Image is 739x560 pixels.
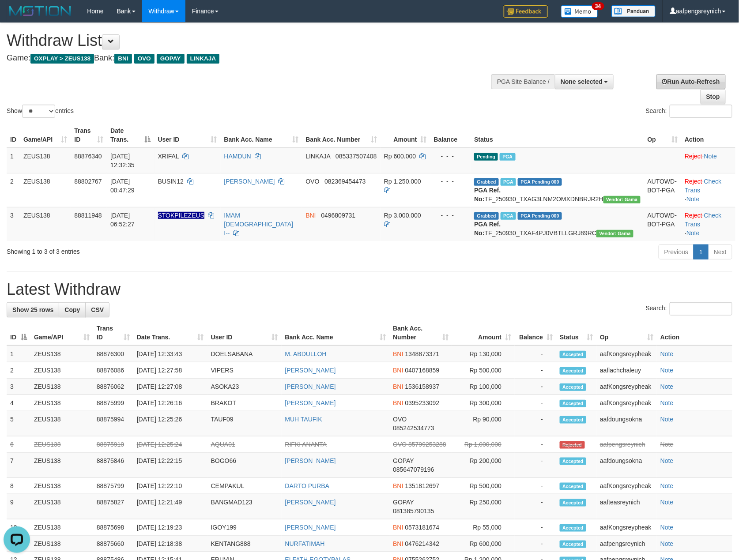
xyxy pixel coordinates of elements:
[12,306,53,313] span: Show 25 rows
[155,123,221,148] th: User ID: activate to sort column ascending
[518,212,562,220] span: PGA Pending
[110,212,135,228] span: [DATE] 06:52:27
[560,524,586,532] span: Accepted
[708,244,732,259] a: Next
[560,367,586,375] span: Accepted
[515,395,556,411] td: -
[384,178,421,185] span: Rp 1.250.000
[158,212,205,219] span: Nama rekening ada tanda titik/strip, harap diedit
[515,320,556,346] th: Balance: activate to sort column ascending
[405,482,440,489] span: Copy 1351812697 to clipboard
[393,540,403,547] span: BNI
[405,383,440,390] span: Copy 1536158937 to clipboard
[59,302,86,317] a: Copy
[7,4,74,18] img: MOTION_logo.png
[515,519,556,536] td: -
[71,123,107,148] th: Trans ID: activate to sort column ascending
[393,350,403,357] span: BNI
[7,453,30,478] td: 7
[405,524,440,531] span: Copy 0573181674 to clipboard
[207,453,282,478] td: BOGO66
[157,54,185,64] span: GOPAY
[434,211,468,220] div: - - -
[7,411,30,436] td: 5
[434,177,468,186] div: - - -
[285,367,336,374] a: [PERSON_NAME]
[207,478,282,494] td: CEMPAKUL
[681,207,735,241] td: · ·
[592,2,604,10] span: 34
[452,395,515,411] td: Rp 300,000
[91,306,104,313] span: CSV
[560,400,586,407] span: Accepted
[30,436,93,453] td: ZEUS138
[305,178,319,185] span: OVO
[596,411,657,436] td: aafdoungsokna
[685,178,702,185] a: Reject
[560,483,586,490] span: Accepted
[30,379,93,395] td: ZEUS138
[657,320,732,346] th: Action
[4,4,30,30] button: Open LiveChat chat widget
[474,221,501,237] b: PGA Ref. No:
[515,379,556,395] td: -
[393,482,403,489] span: BNI
[515,436,556,453] td: -
[133,453,207,478] td: [DATE] 12:22:15
[660,524,674,531] a: Note
[133,346,207,362] td: [DATE] 12:33:43
[133,536,207,552] td: [DATE] 12:18:38
[393,524,403,531] span: BNI
[7,123,20,148] th: ID
[207,362,282,379] td: VIPERS
[515,411,556,436] td: -
[596,494,657,519] td: aafteasreynich
[30,453,93,478] td: ZEUS138
[452,453,515,478] td: Rp 200,000
[285,499,336,506] a: [PERSON_NAME]
[596,395,657,411] td: aafKongsreypheak
[603,196,641,203] span: Vendor URL: https://trx31.1velocity.biz
[93,395,133,411] td: 88875999
[74,153,102,160] span: 88876340
[656,74,726,89] a: Run Auto-Refresh
[305,153,330,160] span: LINKAJA
[596,436,657,453] td: aafpengsreynich
[20,123,71,148] th: Game/API: activate to sort column ascending
[560,541,586,548] span: Accepted
[74,212,102,219] span: 88811948
[93,436,133,453] td: 88875910
[393,499,414,506] span: GOPAY
[7,362,30,379] td: 2
[670,302,732,316] input: Search:
[660,499,674,506] a: Note
[285,482,330,489] a: DARTO PURBA
[646,105,732,118] label: Search:
[685,212,702,219] a: Reject
[561,5,598,18] img: Button%20Memo.svg
[471,207,644,241] td: TF_250930_TXAF4PJ0VBTLLGRJ89RC
[452,519,515,536] td: Rp 55,000
[7,494,30,519] td: 9
[133,362,207,379] td: [DATE] 12:27:58
[660,399,674,406] a: Note
[515,346,556,362] td: -
[694,244,709,259] a: 1
[384,153,416,160] span: Rp 600.000
[285,540,325,547] a: NURFATIMAH
[7,478,30,494] td: 8
[644,173,682,207] td: AUTOWD-BOT-PGA
[596,320,657,346] th: Op: activate to sort column ascending
[474,212,499,220] span: Grabbed
[133,436,207,453] td: [DATE] 12:25:24
[408,441,446,448] span: Copy 85799253288 to clipboard
[305,212,316,219] span: BNI
[561,78,603,85] span: None selected
[452,411,515,436] td: Rp 90,000
[158,153,179,160] span: XRIFAL
[704,153,717,160] a: Note
[30,346,93,362] td: ZEUS138
[393,367,403,374] span: BNI
[285,350,327,357] a: M. ABDULLOH
[389,320,452,346] th: Bank Acc. Number: activate to sort column ascending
